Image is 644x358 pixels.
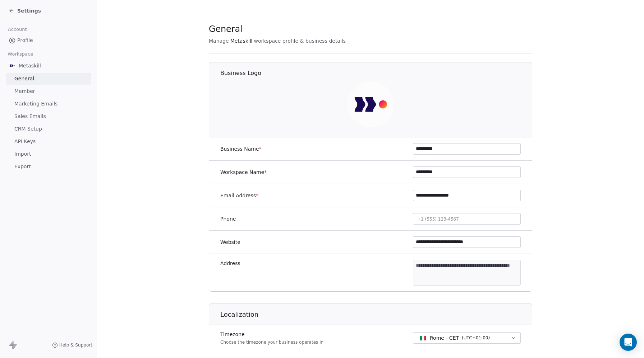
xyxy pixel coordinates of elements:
a: Marketing Emails [6,98,91,110]
a: Help & Support [52,342,92,348]
a: Member [6,85,91,97]
span: Manage [209,37,229,44]
span: Marketing Emails [14,100,57,108]
span: Settings [17,7,41,14]
label: Workspace Name [220,169,267,176]
span: Account [5,24,30,35]
span: ( UTC+01:00 ) [462,335,490,341]
div: Open Intercom Messenger [620,334,637,351]
a: Export [6,161,91,173]
span: Export [14,163,31,170]
label: Business Name [220,145,262,152]
button: Rome - CET(UTC+01:00) [413,332,521,344]
span: Metaskill [19,62,41,69]
h1: Localization [220,310,533,319]
span: Member [14,88,35,95]
span: workspace profile & business details [254,37,346,44]
span: API Keys [14,138,36,145]
label: Phone [220,215,236,222]
span: Sales Emails [14,113,46,120]
span: General [14,75,34,83]
span: General [209,24,243,34]
a: Import [6,148,91,160]
span: Help & Support [59,342,92,348]
label: Website [220,239,240,246]
span: Import [14,150,31,158]
a: Settings [9,7,41,14]
label: Address [220,260,240,267]
img: AVATAR%20METASKILL%20-%20Colori%20Positivo.png [9,62,16,69]
span: Workspace [5,49,36,60]
a: Sales Emails [6,110,91,122]
label: Email Address [220,192,258,199]
span: Profile [17,37,33,44]
a: General [6,73,91,85]
span: CRM Setup [14,125,42,133]
a: CRM Setup [6,123,91,135]
span: Rome - CET [430,334,459,341]
span: Metaskill [230,37,253,44]
h1: Business Logo [220,69,533,77]
a: Profile [6,34,91,46]
label: Timezone [220,331,323,338]
img: AVATAR%20METASKILL%20-%20Colori%20Positivo.png [348,81,394,127]
span: +1 (555) 123-4567 [417,217,459,222]
button: +1 (555) 123-4567 [413,213,521,225]
a: API Keys [6,136,91,147]
p: Choose the timezone your business operates in [220,339,323,345]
